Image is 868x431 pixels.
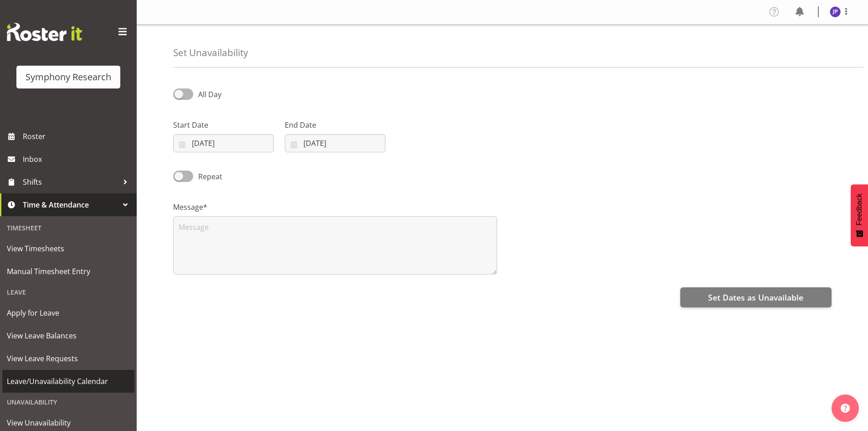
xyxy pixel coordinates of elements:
[7,23,82,41] img: Rosterit website logo
[2,218,134,237] div: Timesheet
[2,283,134,301] div: Leave
[193,171,222,182] span: Repeat
[680,287,832,307] button: Set Dates as Unavailable
[7,329,130,343] span: View Leave Balances
[23,198,118,212] span: Time & Attendance
[173,47,248,58] h4: Set Unavailability
[855,193,863,225] span: Feedback
[2,301,134,324] a: Apply for Leave
[173,134,274,152] input: Click to select...
[7,242,130,255] span: View Timesheets
[173,119,274,130] label: Start Date
[2,237,134,260] a: View Timesheets
[23,130,132,143] span: Roster
[198,89,221,99] span: All Day
[7,374,130,388] span: Leave/Unavailability Calendar
[851,184,868,246] button: Feedback - Show survey
[830,6,841,17] img: judith-partridge11888.jpg
[841,404,850,413] img: help-xxl-2.png
[708,291,803,303] span: Set Dates as Unavailable
[2,260,134,283] a: Manual Timesheet Entry
[285,119,385,130] label: End Date
[7,306,130,320] span: Apply for Leave
[2,324,134,347] a: View Leave Balances
[7,416,130,430] span: View Unavailability
[173,202,497,213] label: Message*
[7,265,130,278] span: Manual Timesheet Entry
[23,152,132,166] span: Inbox
[2,370,134,393] a: Leave/Unavailability Calendar
[23,175,118,189] span: Shifts
[7,352,130,365] span: View Leave Requests
[285,134,385,152] input: Click to select...
[2,347,134,370] a: View Leave Requests
[26,70,111,84] div: Symphony Research
[2,393,134,411] div: Unavailability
